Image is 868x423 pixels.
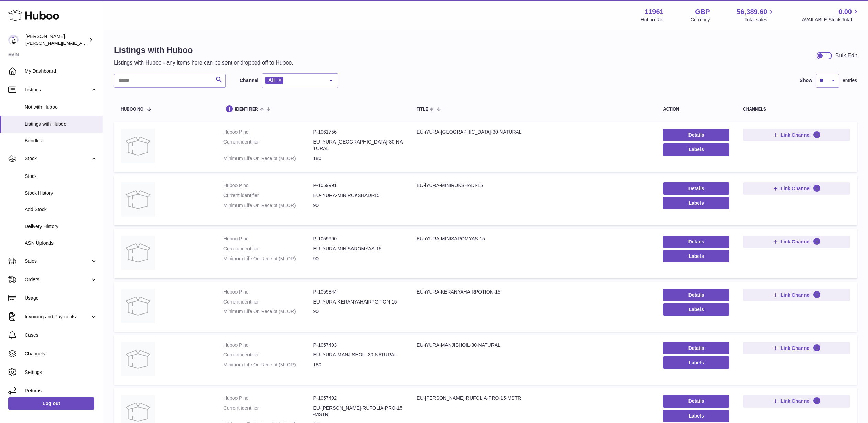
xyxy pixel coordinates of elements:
[417,129,649,135] div: EU-iYURA-[GEOGRAPHIC_DATA]-30-NATURAL
[743,182,850,195] button: Link Channel
[737,7,767,16] span: 56,389.60
[835,52,857,59] div: Bulk Edit
[121,129,155,163] img: EU-iYURA-BALAAYAH-30-NATURAL
[663,410,729,422] button: Labels
[25,388,97,394] span: Returns
[838,7,852,16] span: 0.00
[25,68,97,75] span: My Dashboard
[268,77,275,83] span: All
[737,7,775,23] a: 56,389.60 Total sales
[25,240,97,247] span: ASN Uploads
[25,121,97,127] span: Listings with Huboo
[25,295,97,301] span: Usage
[223,255,313,262] dt: Minimum Life On Receipt (MLOR)
[313,255,403,262] dd: 90
[313,192,403,199] dd: EU-iYURA-MINIRUKSHADI-15
[663,303,729,316] button: Labels
[313,362,403,368] dd: 180
[417,289,649,295] div: EU-iYURA-KERANYAHAIRPOTION-15
[25,155,90,162] span: Stock
[695,7,710,16] strong: GBP
[223,192,313,199] dt: Current identifier
[843,77,857,84] span: entries
[313,342,403,348] dd: P-1057493
[25,351,97,357] span: Channels
[313,236,403,242] dd: P-1059990
[743,129,850,141] button: Link Channel
[802,7,860,23] a: 0.00 AVAILABLE Stock Total
[25,138,97,144] span: Bundles
[800,77,812,84] label: Show
[313,352,403,358] dd: EU-iYURA-MANJISHOIL-30-NATURAL
[641,16,664,23] div: Huboo Ref
[25,33,87,46] div: [PERSON_NAME]
[223,405,313,418] dt: Current identifier
[25,190,97,196] span: Stock History
[25,258,90,264] span: Sales
[223,352,313,358] dt: Current identifier
[223,139,313,152] dt: Current identifier
[313,245,403,252] dd: EU-iYURA-MINISAROMYAS-15
[663,182,729,195] a: Details
[743,289,850,301] button: Link Channel
[114,45,293,56] h1: Listings with Huboo
[235,107,258,112] span: identifier
[25,332,97,339] span: Cases
[663,107,729,112] div: action
[313,299,403,305] dd: EU-iYURA-KERANYAHAIRPOTION-15
[780,132,811,138] span: Link Channel
[223,362,313,368] dt: Minimum Life On Receipt (MLOR)
[223,299,313,305] dt: Current identifier
[25,313,90,320] span: Invoicing and Payments
[223,155,313,162] dt: Minimum Life On Receipt (MLOR)
[645,7,664,16] strong: 11961
[223,342,313,348] dt: Huboo P no
[223,236,313,242] dt: Huboo P no
[223,395,313,401] dt: Huboo P no
[121,236,155,270] img: EU-iYURA-MINISAROMYAS-15
[780,185,811,192] span: Link Channel
[313,308,403,315] dd: 90
[780,398,811,404] span: Link Channel
[417,395,649,401] div: EU-[PERSON_NAME]-RUFOLIA-PRO-15-MSTR
[223,202,313,209] dt: Minimum Life On Receipt (MLOR)
[223,245,313,252] dt: Current identifier
[121,342,155,376] img: EU-iYURA-MANJISHOIL-30-NATURAL
[313,405,403,418] dd: EU-[PERSON_NAME]-RUFOLIA-PRO-15-MSTR
[25,206,97,213] span: Add Stock
[417,236,649,242] div: EU-iYURA-MINISAROMYAS-15
[223,182,313,189] dt: Huboo P no
[663,236,729,248] a: Details
[743,342,850,354] button: Link Channel
[313,289,403,295] dd: P-1059844
[223,289,313,295] dt: Huboo P no
[25,369,97,376] span: Settings
[25,276,90,283] span: Orders
[663,250,729,262] button: Labels
[313,202,403,209] dd: 90
[114,59,293,67] p: Listings with Huboo - any items here can be sent or dropped off to Huboo.
[223,308,313,315] dt: Minimum Life On Receipt (MLOR)
[25,40,138,46] span: [PERSON_NAME][EMAIL_ADDRESS][DOMAIN_NAME]
[663,289,729,301] a: Details
[802,16,860,23] span: AVAILABLE Stock Total
[780,345,811,351] span: Link Channel
[691,16,710,23] div: Currency
[780,292,811,298] span: Link Channel
[8,35,19,45] img: raghav@transformative.in
[663,356,729,369] button: Labels
[743,236,850,248] button: Link Channel
[663,143,729,156] button: Labels
[743,395,850,407] button: Link Channel
[8,397,94,410] a: Log out
[25,104,97,111] span: Not with Huboo
[223,129,313,135] dt: Huboo P no
[417,182,649,189] div: EU-iYURA-MINIRUKSHADI-15
[663,395,729,407] a: Details
[121,182,155,217] img: EU-iYURA-MINIRUKSHADI-15
[663,342,729,354] a: Details
[25,223,97,230] span: Delivery History
[780,239,811,245] span: Link Channel
[313,182,403,189] dd: P-1059991
[240,77,258,84] label: Channel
